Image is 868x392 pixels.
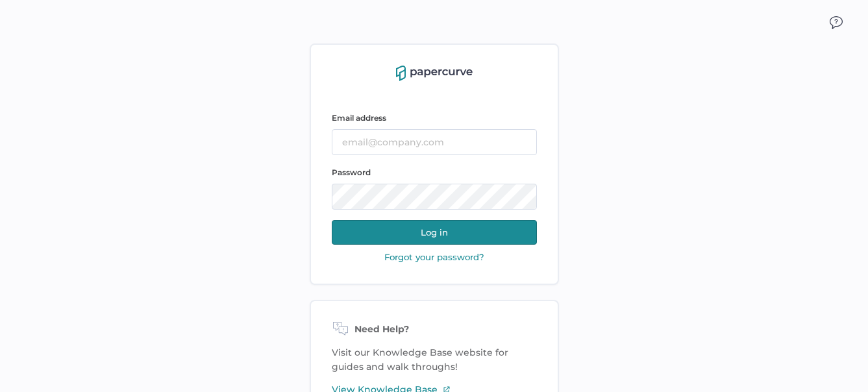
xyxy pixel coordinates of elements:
img: need-help-icon.d526b9f7.svg [332,322,349,337]
button: Forgot your password? [380,251,488,263]
img: papercurve-logo-colour.7244d18c.svg [396,66,473,81]
input: email@company.com [332,129,537,155]
img: icon_chat.2bd11823.svg [830,16,843,29]
button: Log in [332,220,537,245]
div: Need Help? [332,322,537,337]
span: Email address [332,113,386,123]
span: Password [332,167,371,177]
